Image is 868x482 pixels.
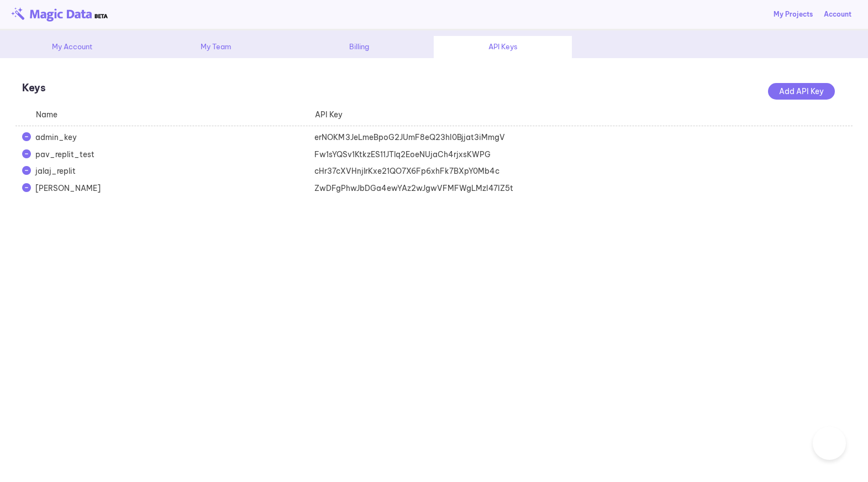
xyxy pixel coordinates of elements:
[774,9,813,19] a: My Projects
[3,36,141,58] div: My Account
[768,83,835,100] div: Add API Key
[29,149,308,160] div: pav_replit_test
[290,36,428,58] div: Billing
[29,132,308,143] div: admin_key
[29,183,308,194] div: [PERSON_NAME]
[15,109,294,120] div: Name
[308,183,587,194] div: ZwDFgPhwJbDGa4ewYAz2wJgwVFMFWgLMzl47IZ5t
[294,109,574,120] div: API Key
[824,9,851,19] div: Account
[11,7,108,22] img: beta-logo.png
[29,165,308,177] div: jalaj_replit
[308,149,587,160] div: Fw1sYQSv1KtkzES11JTlq2EoeNUjaCh4rjxsKWPG
[146,36,285,58] div: My Team
[22,80,846,95] p: Keys
[813,427,846,460] iframe: Toggle Customer Support
[434,36,572,58] div: API Keys
[308,132,587,143] div: erNOKM3JeLmeBpoG2JUmF8eQ23hI0Bjjat3iMmgV
[308,165,587,177] div: cHr37cXVHnjlrKxe21QO7X6Fp6xhFk7BXpY0Mb4c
